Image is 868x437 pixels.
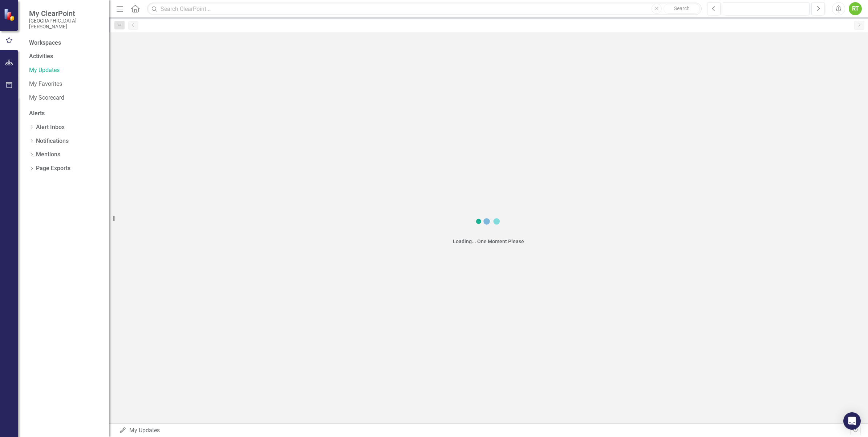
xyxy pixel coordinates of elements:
[36,137,69,145] a: Notifications
[29,109,102,118] div: Alerts
[29,94,102,102] a: My Scorecard
[119,426,850,435] div: My Updates
[4,8,16,21] img: ClearPoint Strategy
[147,3,702,15] input: Search ClearPoint...
[29,39,61,47] div: Workspaces
[843,412,861,430] div: Open Intercom Messenger
[36,164,70,173] a: Page Exports
[29,52,102,61] div: Activities
[29,66,102,75] a: My Updates
[29,18,102,30] small: [GEOGRAPHIC_DATA][PERSON_NAME]
[664,4,700,14] button: Search
[36,123,65,132] a: Alert Inbox
[674,5,690,11] span: Search
[29,80,102,88] a: My Favorites
[453,238,524,245] div: Loading... One Moment Please
[849,2,862,15] button: RT
[36,151,60,159] a: Mentions
[29,9,102,18] span: My ClearPoint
